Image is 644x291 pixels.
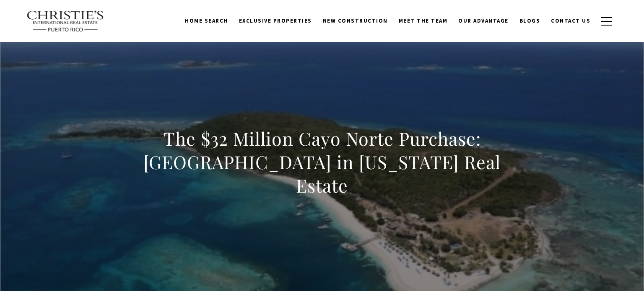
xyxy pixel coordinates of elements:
[393,13,453,29] a: Meet the Team
[514,13,546,29] a: Blogs
[519,17,540,24] span: Blogs
[458,17,509,24] span: Our Advantage
[551,17,590,24] span: Contact Us
[323,17,388,24] span: New Construction
[179,13,234,29] a: Home Search
[26,10,104,32] img: Christie's International Real Estate text transparent background
[453,13,514,29] a: Our Advantage
[234,13,317,29] a: Exclusive Properties
[137,127,507,197] h1: The $32 Million Cayo Norte Purchase: [GEOGRAPHIC_DATA] in [US_STATE] Real Estate
[239,17,312,24] span: Exclusive Properties
[317,13,393,29] a: New Construction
